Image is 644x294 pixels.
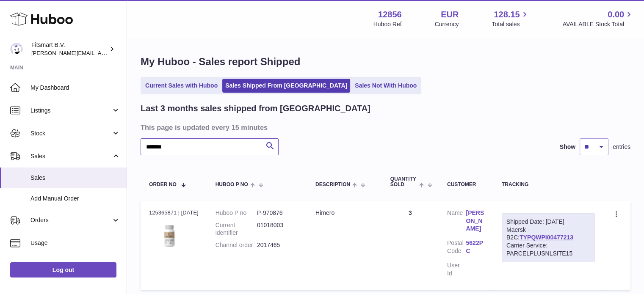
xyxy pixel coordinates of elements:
[492,9,529,28] a: 128.15 Total sales
[382,201,439,290] td: 3
[520,234,573,241] a: TYPQWPI00477213
[10,262,116,278] a: Log out
[608,9,624,20] span: 0.00
[222,79,350,93] a: Sales Shipped From [GEOGRAPHIC_DATA]
[447,261,466,278] dt: User Id
[378,9,402,20] strong: 12856
[447,209,466,235] dt: Name
[30,216,111,224] span: Orders
[30,195,120,203] span: Add Manual Order
[447,239,466,257] dt: Postal Code
[141,55,630,69] h1: My Huboo - Sales report Shipped
[390,176,417,187] span: Quantity Sold
[149,209,199,217] div: 125365871 | [DATE]
[10,43,23,55] img: jonathan@leaderoo.com
[492,20,529,28] span: Total sales
[30,107,111,115] span: Listings
[506,218,590,226] div: Shipped Date: [DATE]
[352,79,420,93] a: Sales Not With Huboo
[216,182,248,187] span: Huboo P no
[502,213,595,262] div: Maersk - B2C:
[466,239,484,255] a: 5622PC
[447,182,485,187] div: Customer
[257,209,299,217] dd: P-970876
[435,20,459,28] div: Currency
[506,242,590,258] div: Carrier Service: PARCELPLUSNLSITE15
[142,79,221,93] a: Current Sales with Huboo
[216,209,257,217] dt: Huboo P no
[562,20,634,28] span: AVAILABLE Stock Total
[257,241,299,249] dd: 2017465
[30,84,120,92] span: My Dashboard
[30,174,120,182] span: Sales
[149,182,177,187] span: Order No
[613,143,630,151] span: entries
[30,239,120,247] span: Usage
[30,129,111,137] span: Stock
[141,123,628,132] h3: This page is updated every 15 minutes
[257,221,299,237] dd: 01018003
[31,41,108,57] div: Fitsmart B.V.
[466,209,484,233] a: [PERSON_NAME]
[502,182,595,187] div: Tracking
[562,9,634,28] a: 0.00 AVAILABLE Stock Total
[373,20,402,28] div: Huboo Ref
[30,152,111,160] span: Sales
[141,103,370,114] h2: Last 3 months sales shipped from [GEOGRAPHIC_DATA]
[441,9,459,20] strong: EUR
[560,143,575,151] label: Show
[149,219,191,250] img: 128561711358723.png
[315,182,350,187] span: Description
[216,221,257,237] dt: Current identifier
[494,9,520,20] span: 128.15
[216,241,257,249] dt: Channel order
[31,49,170,56] span: [PERSON_NAME][EMAIL_ADDRESS][DOMAIN_NAME]
[315,209,373,217] div: Himero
